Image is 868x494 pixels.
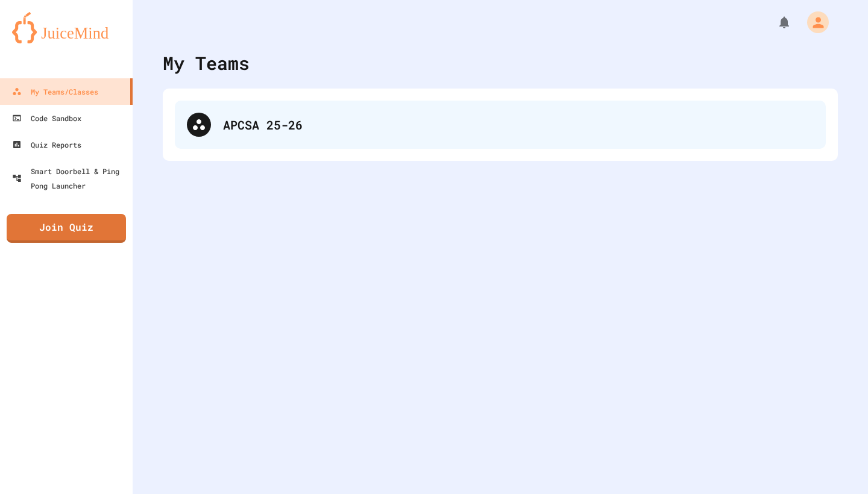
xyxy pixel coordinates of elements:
div: Quiz Reports [12,137,81,152]
div: Code Sandbox [12,111,81,125]
div: My Teams/Classes [12,84,98,99]
div: Smart Doorbell & Ping Pong Launcher [12,164,128,193]
div: My Notifications [755,12,794,33]
div: My Teams [163,49,250,77]
img: logo-orange.svg [12,12,121,43]
a: Join Quiz [7,214,126,243]
div: My Account [794,8,832,36]
div: APCSA 25-26 [175,101,826,149]
div: APCSA 25-26 [223,116,814,134]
